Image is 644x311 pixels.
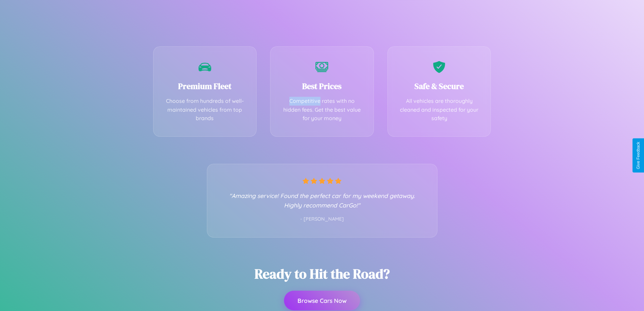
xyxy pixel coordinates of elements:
h3: Premium Fleet [164,81,246,92]
p: - [PERSON_NAME] [221,215,424,224]
p: All vehicles are thoroughly cleaned and inspected for your safety [398,97,481,123]
p: Choose from hundreds of well-maintained vehicles from top brands [164,97,246,123]
p: "Amazing service! Found the perfect car for my weekend getaway. Highly recommend CarGo!" [221,191,424,210]
h3: Safe & Secure [398,81,481,92]
button: Browse Cars Now [284,291,360,310]
div: Give Feedback [636,142,641,169]
h2: Ready to Hit the Road? [255,265,390,283]
p: Competitive rates with no hidden fees. Get the best value for your money [281,97,363,123]
h3: Best Prices [281,81,363,92]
